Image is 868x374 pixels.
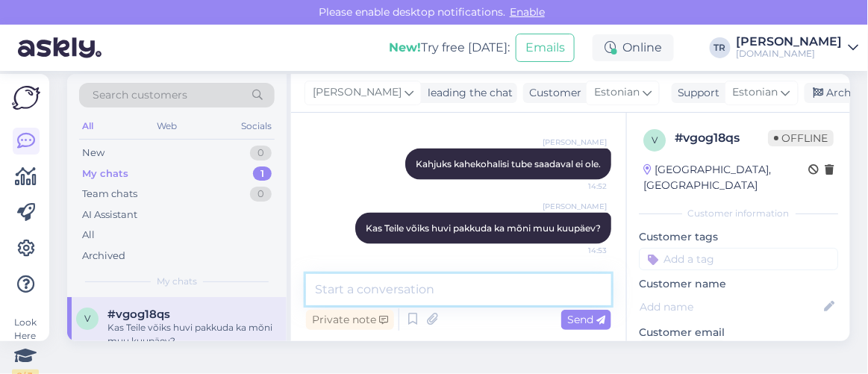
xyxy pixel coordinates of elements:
b: New! [389,40,421,54]
div: Customer information [639,207,838,220]
span: Kahjuks kahekohalisi tube saadaval ei ole. [416,158,601,169]
img: Askly Logo [12,86,40,110]
div: 0 [250,146,272,160]
div: [GEOGRAPHIC_DATA], [GEOGRAPHIC_DATA] [643,162,808,193]
span: Send [567,313,605,326]
a: [PERSON_NAME][DOMAIN_NAME] [737,36,859,60]
div: TR [710,37,731,58]
span: 14:53 [551,245,607,256]
div: Try free [DATE]: [389,39,510,57]
input: Add name [640,299,821,315]
div: 0 [250,187,272,202]
div: [PERSON_NAME] [737,36,843,48]
div: New [82,146,104,160]
span: Offline [768,130,834,146]
span: Search customers [93,87,187,103]
div: Request email [639,340,725,361]
div: Socials [238,116,275,136]
div: Archived [82,249,125,264]
div: AI Assistant [82,208,137,222]
div: Team chats [82,187,137,202]
p: Customer name [639,276,838,292]
p: Customer tags [639,229,838,245]
div: All [82,228,95,243]
div: leading the chat [422,85,513,101]
span: Estonian [733,84,778,101]
div: Private note [306,310,394,330]
div: Customer [523,85,581,101]
span: [PERSON_NAME] [543,201,607,212]
div: [DOMAIN_NAME] [737,48,843,60]
span: My chats [157,275,197,288]
button: Emails [516,34,575,62]
span: #vgog18qs [107,308,170,321]
div: # vgog18qs [675,129,768,147]
span: 14:52 [551,181,607,192]
div: Web [154,116,181,136]
span: [PERSON_NAME] [543,137,607,148]
span: Estonian [594,84,640,101]
div: 1 [253,166,272,181]
div: Support [672,85,720,101]
span: [PERSON_NAME] [313,84,402,101]
span: v [652,134,658,146]
div: All [79,116,96,136]
span: Enable [505,5,549,19]
div: Online [593,34,674,61]
div: Kas Teile võiks huvi pakkuda ka mõni muu kuupäev? [107,321,278,348]
span: v [84,313,90,324]
div: My chats [82,166,128,181]
span: Kas Teile võiks huvi pakkuda ka mõni muu kuupäev? [366,222,601,234]
p: Customer email [639,325,838,340]
input: Add a tag [639,248,838,270]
